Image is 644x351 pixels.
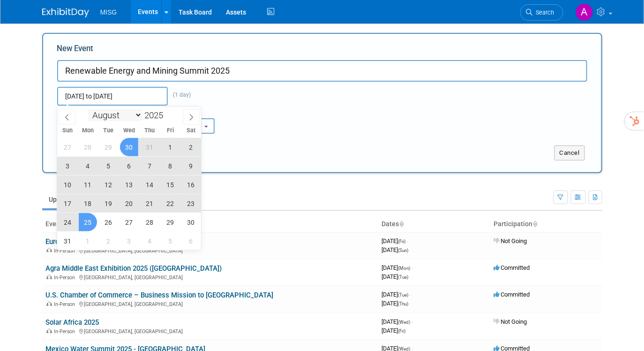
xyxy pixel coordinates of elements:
div: [GEOGRAPHIC_DATA], [GEOGRAPHIC_DATA] [46,273,374,281]
span: July 30, 2025 [120,138,138,156]
span: - [407,237,409,244]
div: [GEOGRAPHIC_DATA], [GEOGRAPHIC_DATA] [46,327,374,335]
a: U.S. Chamber of Commerce – Business Mission to [GEOGRAPHIC_DATA] [46,291,274,299]
span: - [410,291,412,298]
span: August 3, 2025 [58,157,76,175]
span: August 2, 2025 [182,138,200,156]
span: September 2, 2025 [99,232,118,250]
span: Wed [119,128,140,134]
span: Sat [180,128,201,134]
span: [DATE] [382,273,409,280]
span: [DATE] [382,291,412,298]
div: Participation: [151,106,231,118]
th: Dates [378,216,490,232]
span: August 22, 2025 [161,194,180,213]
span: Tue [98,128,119,134]
input: Start Date - End Date [57,87,168,106]
select: Month [88,109,142,121]
span: August 10, 2025 [58,175,76,194]
span: Not Going [494,237,527,244]
span: In-Person [54,248,78,254]
img: In-Person Event [46,301,52,306]
a: Upcoming62 [42,191,97,208]
span: [DATE] [382,237,409,244]
span: Thu [140,128,160,134]
span: In-Person [54,275,78,281]
img: In-Person Event [46,275,52,279]
a: Search [520,4,563,21]
span: August 25, 2025 [79,213,97,231]
span: August 29, 2025 [161,213,180,231]
span: August 21, 2025 [141,194,159,213]
span: August 16, 2025 [182,175,200,194]
span: September 3, 2025 [120,232,138,250]
span: Committed [494,264,530,271]
span: [DATE] [382,264,413,271]
span: MISG [100,8,117,16]
span: September 6, 2025 [182,232,200,250]
span: (1 day) [168,92,191,98]
span: August 6, 2025 [120,157,138,175]
span: [DATE] [382,327,406,334]
span: [DATE] [382,318,413,325]
span: August 20, 2025 [120,194,138,213]
span: August 7, 2025 [141,157,159,175]
div: Attendance / Format: [57,106,137,118]
span: August 30, 2025 [182,213,200,231]
span: [DATE] [382,246,409,253]
span: August 11, 2025 [79,175,97,194]
span: Mon [78,128,98,134]
span: (Wed) [398,320,411,325]
span: [DATE] [382,300,409,307]
label: New Event [57,43,94,58]
span: (Tue) [398,292,409,298]
a: EuroMineral Expo 2025 [46,237,117,246]
span: August 26, 2025 [99,213,118,231]
span: In-Person [54,328,78,335]
span: September 5, 2025 [161,232,180,250]
span: In-Person [54,301,78,307]
span: Not Going [494,318,527,325]
input: Year [142,110,170,121]
span: Committed [494,291,530,298]
span: July 31, 2025 [141,138,159,156]
span: September 4, 2025 [141,232,159,250]
span: August 31, 2025 [58,232,76,250]
th: Event [42,216,378,232]
span: August 4, 2025 [79,157,97,175]
span: August 19, 2025 [99,194,118,213]
span: (Tue) [398,275,409,280]
span: August 9, 2025 [182,157,200,175]
span: August 24, 2025 [58,213,76,231]
span: August 17, 2025 [58,194,76,213]
span: August 8, 2025 [161,157,180,175]
span: Fri [160,128,181,134]
a: Sort by Start Date [399,220,404,228]
span: July 27, 2025 [58,138,76,156]
span: - [412,264,413,271]
div: [GEOGRAPHIC_DATA], [GEOGRAPHIC_DATA] [46,246,374,254]
input: Name of Trade Show / Conference [57,60,587,82]
span: (Mon) [398,266,411,271]
span: August 27, 2025 [120,213,138,231]
img: ExhibitDay [42,8,89,17]
span: August 28, 2025 [141,213,159,231]
span: Search [533,9,554,16]
span: August 5, 2025 [99,157,118,175]
span: July 28, 2025 [79,138,97,156]
span: August 15, 2025 [161,175,180,194]
span: August 1, 2025 [161,138,180,156]
span: September 1, 2025 [79,232,97,250]
span: August 18, 2025 [79,194,97,213]
a: Agra Middle East Exhibition 2025 ([GEOGRAPHIC_DATA]) [46,264,222,273]
span: (Fri) [398,239,406,244]
th: Participation [490,216,602,232]
a: Solar Africa 2025 [46,318,99,327]
span: August 13, 2025 [120,175,138,194]
span: - [412,318,413,325]
span: August 14, 2025 [141,175,159,194]
span: Sun [57,128,78,134]
button: Cancel [554,145,585,160]
img: Aleina Almeida [576,3,593,21]
span: July 29, 2025 [99,138,118,156]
